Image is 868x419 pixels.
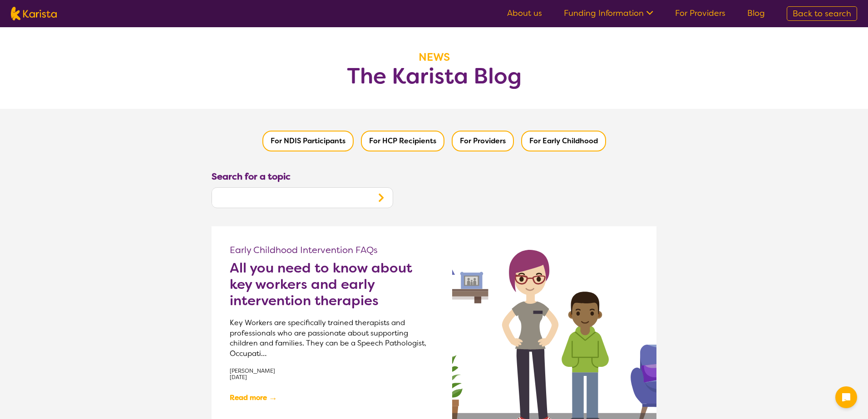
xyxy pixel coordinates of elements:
[212,170,291,183] label: Search for a topic
[452,131,514,151] button: Filter by Providers
[230,260,434,309] a: All you need to know about key workers and early intervention therapies
[521,131,606,151] button: Filter by Early Childhood
[230,318,434,359] p: Key Workers are specifically trained therapists and professionals who are passionate about suppor...
[11,7,57,20] img: Karista logo
[230,368,434,381] p: [PERSON_NAME] [DATE]
[262,131,354,151] button: Filter by NDIS Participants
[793,8,851,19] span: Back to search
[507,8,542,19] a: About us
[675,8,725,19] a: For Providers
[230,390,277,405] a: Read more→
[269,390,277,405] span: →
[747,8,765,19] a: Blog
[230,244,434,255] p: Early Childhood Intervention FAQs
[787,6,857,21] a: Back to search
[564,8,653,19] a: Funding Information
[361,131,444,151] button: Filter by HCP Recipients
[369,188,393,208] button: Search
